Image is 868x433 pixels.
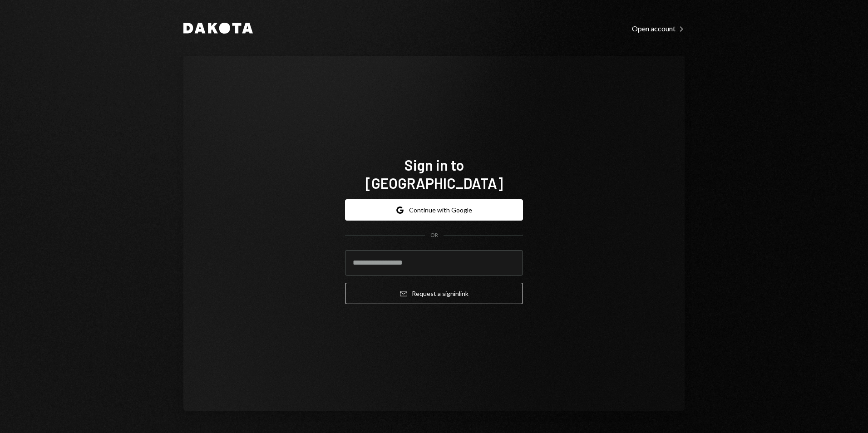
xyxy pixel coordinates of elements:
[632,24,685,33] div: Open account
[345,199,523,221] button: Continue with Google
[345,156,523,192] h1: Sign in to [GEOGRAPHIC_DATA]
[345,283,523,304] button: Request a signinlink
[430,231,438,239] div: OR
[632,23,685,33] a: Open account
